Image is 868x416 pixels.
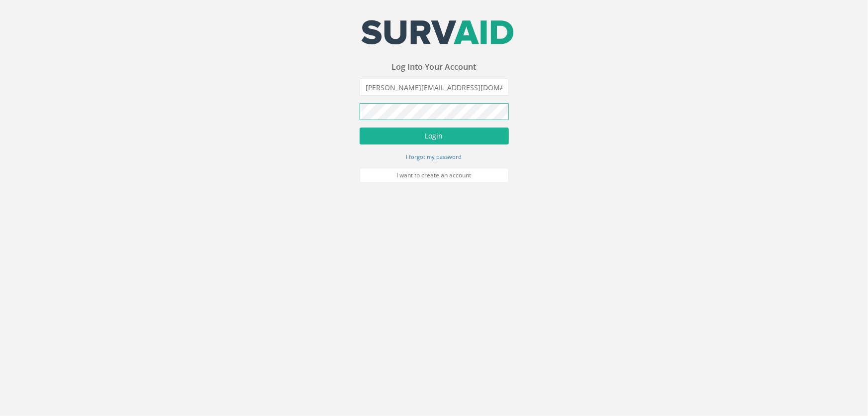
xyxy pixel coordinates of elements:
a: I want to create an account [360,168,509,183]
h3: Log Into Your Account [360,63,509,72]
input: Email [360,79,509,96]
a: I forgot my password [406,152,462,161]
small: I forgot my password [406,153,462,160]
button: Login [360,128,509,144]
